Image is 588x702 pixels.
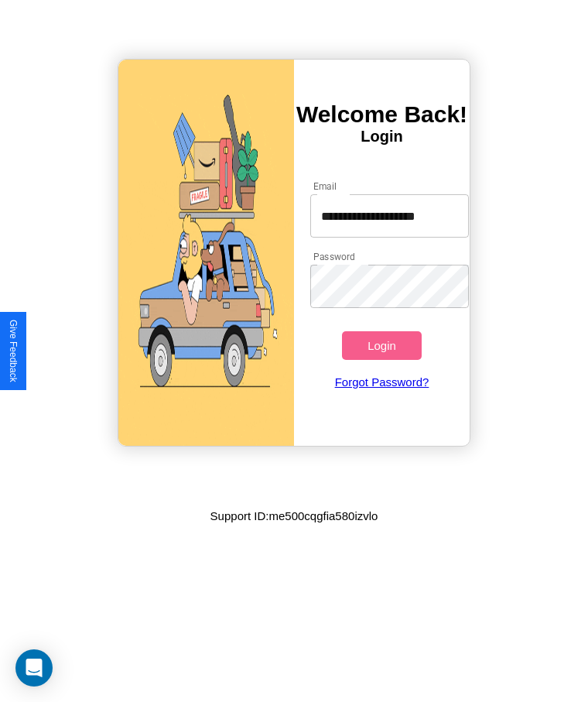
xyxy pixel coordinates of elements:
label: Password [313,250,354,263]
img: gif [118,60,294,446]
div: Give Feedback [8,320,19,382]
a: Forgot Password? [303,360,460,404]
p: Support ID: me500cqgfia580izvlo [210,505,378,526]
label: Email [313,180,337,193]
button: Login [342,331,421,360]
div: Open Intercom Messenger [15,649,53,687]
h3: Welcome Back! [294,101,470,128]
h4: Login [294,128,470,146]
